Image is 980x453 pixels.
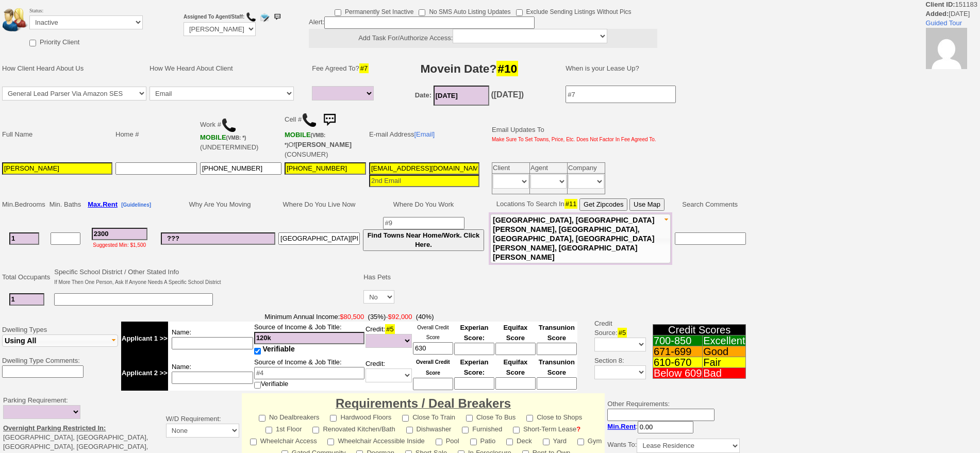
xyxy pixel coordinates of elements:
[506,439,513,445] input: Deck
[539,324,575,342] font: Transunion Score
[454,343,494,355] input: Ask Customer: Do You Know Your Experian Credit Score
[388,313,412,321] font: $92,000
[653,325,746,335] td: Credit Scores
[93,242,146,248] font: Suggested Min: $1,500
[926,28,967,69] img: 590d6a451b0d2f33002f88ae89ddee4a
[672,197,748,212] td: Search Comments
[3,8,34,31] img: people.png
[285,131,325,148] b: Verizon Wireless
[285,131,311,139] font: MOBILE
[250,439,257,445] input: Wheelchair Access
[653,368,702,379] td: Below 609
[29,8,143,27] font: Status:
[470,434,496,446] label: Patio
[369,175,479,187] input: 2nd Email
[121,356,168,391] td: Applicant 2 >>
[359,63,369,73] span: #7
[312,427,319,433] input: Renovated Kitchen/Bath
[114,108,198,161] td: Home #
[121,200,151,208] a: [Guidelines]
[462,427,469,433] input: Furnished
[2,334,118,347] button: Using All
[926,10,949,18] b: Added:
[121,322,168,356] td: Applicant 1 >>
[568,163,605,174] td: Company
[526,415,533,422] input: Close to Shops
[264,313,386,321] font: Minimum Annual Income:
[226,135,246,141] font: (VMB: *)
[490,214,671,263] button: [GEOGRAPHIC_DATA], [GEOGRAPHIC_DATA][PERSON_NAME], [GEOGRAPHIC_DATA], [GEOGRAPHIC_DATA], [GEOGRAP...
[362,266,396,289] td: Has Pets
[543,439,550,445] input: Yard
[436,434,459,446] label: Pool
[1,108,114,161] td: Full Name
[629,198,665,211] button: Use Map
[496,200,665,208] nobr: Locations To Search In
[295,141,352,148] b: [PERSON_NAME]
[492,137,656,142] font: Make Sure To Set Towns, Price, Etc. Does Not Factor In Fee Agreed To.
[221,118,237,133] img: call.png
[1,266,53,289] td: Total Occupants
[566,86,676,103] input: #7
[259,415,265,422] input: No Dealbreakers
[513,427,520,433] input: Short-Term Lease?
[653,357,702,368] td: 610-670
[492,163,530,174] td: Client
[621,423,636,430] span: Rent
[88,200,118,208] b: Max.
[413,342,453,355] input: Ask Customer: Do You Know Your Overall Credit Score
[618,328,627,338] span: #5
[454,377,494,390] input: Ask Customer: Do You Know Your Experian Credit Score
[184,14,244,20] b: Assigned To Agent/Staff:
[368,108,481,161] td: E-mail Address
[503,358,527,376] font: Equifax Score
[417,325,449,340] font: Overall Credit Score
[416,359,450,376] font: Overall Credit Score
[555,53,743,84] td: When is your Lease Up?
[159,197,277,212] td: Why Are You Moving
[513,422,580,434] label: Short-Term Lease
[436,439,442,445] input: Pool
[335,9,341,16] input: Permanently Set Inactive
[383,217,464,229] input: #9
[415,91,432,99] b: Date:
[406,422,452,434] label: Dishwasher
[416,313,434,321] font: (40%)
[310,53,378,84] td: Fee Agreed To?
[319,110,340,130] img: sms.png
[29,35,79,47] label: Priority Client
[703,335,746,346] td: Excellent
[200,133,246,141] b: Verizon Wireless
[161,232,275,245] input: #6
[265,427,272,433] input: 1st Floor
[402,410,455,422] label: Close To Train
[336,396,511,410] font: Requirements / Deal Breakers
[148,53,306,84] td: How We Heard About Client
[576,425,580,433] a: ?
[526,410,582,422] label: Close to Shops
[365,322,412,356] td: Credit:
[419,5,510,16] label: No SMS Auto Listing Updates
[365,356,412,391] td: Credit:
[506,434,532,446] label: Deck
[537,377,577,390] input: Ask Customer: Do You Know Your Transunion Credit Score
[3,424,106,432] u: Overnight Parking Restricted In:
[265,422,302,434] label: 1st Floor
[653,335,702,346] td: 700-850
[48,197,82,212] td: Min. Baths
[413,378,453,390] input: Ask Customer: Do You Know Your Overall Credit Score
[543,434,567,446] label: Yard
[312,422,395,434] label: Renovated Kitchen/Bath
[484,108,658,161] td: Email Updates To
[607,423,693,430] nobr: :
[516,5,632,16] label: Exclude Sending Listings Without Pics
[1,197,48,212] td: Min.
[246,12,256,22] img: call.png
[539,358,575,376] font: Transunion Score
[402,415,409,422] input: Close To Train
[579,198,627,211] button: Get Zipcodes
[1,53,148,84] td: How Client Heard About Us
[363,229,484,251] button: Find Towns Near Home/Work. Click Here.
[462,422,502,434] label: Furnished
